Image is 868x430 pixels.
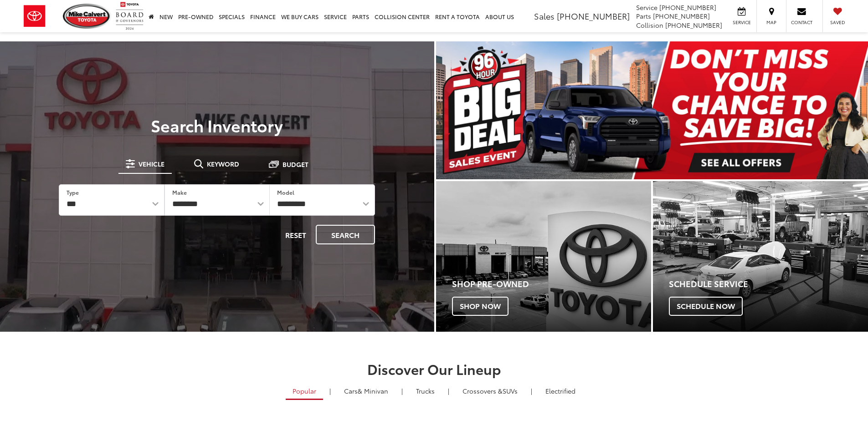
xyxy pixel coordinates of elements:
a: SUVs [456,383,524,399]
span: & Minivan [358,386,388,395]
span: Parts [636,11,651,20]
a: Shop Pre-Owned Shop Now [436,181,651,332]
span: [PHONE_NUMBER] [653,11,710,20]
span: [PHONE_NUMBER] [665,20,722,30]
li: | [529,386,534,395]
span: Contact [791,19,812,25]
span: [PHONE_NUMBER] [659,3,716,12]
span: Vehicle [139,161,164,167]
a: Schedule Service Schedule Now [653,181,868,332]
a: Cars [337,383,395,399]
span: Crossovers & [462,386,503,395]
span: [PHONE_NUMBER] [557,10,630,22]
a: Popular [286,383,323,400]
span: Shop Now [452,297,508,316]
span: Budget [282,161,308,167]
h4: Schedule Service [669,279,868,288]
h3: Search Inventory [38,116,396,134]
label: Make [172,188,187,196]
button: Reset [277,225,314,244]
span: Saved [827,19,847,25]
a: Electrified [539,383,582,399]
span: Service [636,3,657,12]
span: Service [731,19,752,25]
span: Map [761,19,781,25]
span: Sales [534,10,555,22]
a: Trucks [409,383,442,399]
div: Toyota [653,181,868,332]
label: Model [277,188,294,196]
label: Type [67,188,79,196]
li: | [446,386,452,395]
img: Mike Calvert Toyota [63,4,111,29]
div: Toyota [436,181,651,332]
button: Search [316,225,375,244]
h2: Discover Our Lineup [113,361,755,376]
li: | [327,386,333,395]
span: Schedule Now [669,297,743,316]
h4: Shop Pre-Owned [452,279,651,288]
span: Keyword [207,161,239,167]
li: | [399,386,405,395]
span: Collision [636,20,663,30]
